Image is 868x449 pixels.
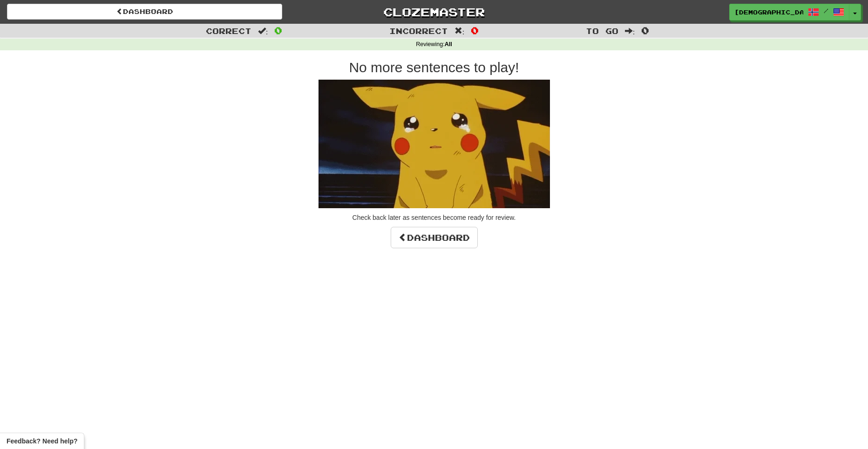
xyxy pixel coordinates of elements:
span: Open feedback widget [7,436,77,446]
span: To go [586,26,618,35]
span: 0 [274,25,282,36]
a: Clozemaster [296,4,571,20]
strong: All [445,41,452,48]
a: Dashboard [7,4,282,20]
span: : [258,27,268,35]
a: [DEMOGRAPHIC_DATA] / [729,4,849,20]
span: [DEMOGRAPHIC_DATA] [734,8,803,16]
p: Check back later as sentences become ready for review. [169,213,699,222]
span: / [824,7,828,14]
span: : [625,27,635,35]
img: sad-pikachu.gif [319,80,550,208]
span: 0 [471,25,479,36]
h2: No more sentences to play! [169,60,699,75]
a: Dashboard [391,227,478,248]
span: : [454,27,465,35]
span: Incorrect [389,26,448,35]
span: 0 [641,25,649,36]
span: Correct [206,26,251,35]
